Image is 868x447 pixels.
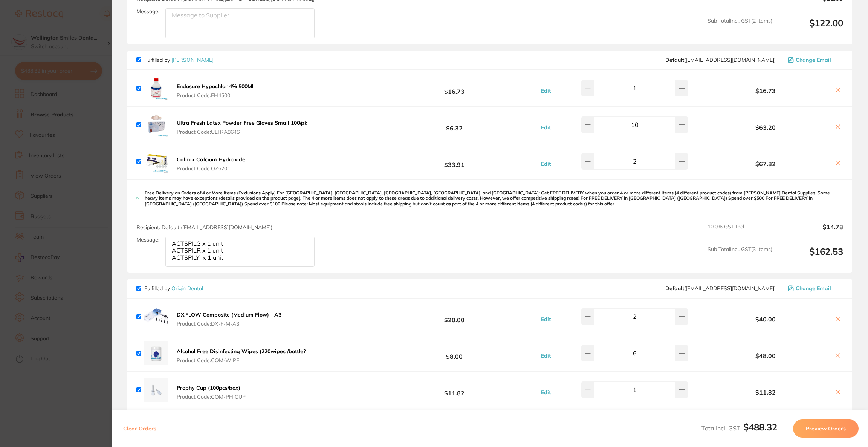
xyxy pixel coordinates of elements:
b: Ultra Fresh Latex Powder Free Gloves Small 100/pk [177,119,307,126]
b: $63.20 [702,124,830,131]
label: Message: [136,8,159,15]
p: Fulfilled by [144,57,214,63]
img: eWZqdThyZw [144,378,168,402]
b: $6.32 [384,118,525,132]
img: c242NnoybA [144,305,168,329]
output: $122.00 [778,18,843,38]
output: $14.78 [778,223,843,240]
b: $488.32 [743,421,777,433]
b: $40.00 [702,316,830,323]
a: [PERSON_NAME] [171,57,214,63]
button: Change Email [785,57,843,63]
label: Message: [136,237,159,243]
button: Preview Orders [793,419,859,438]
output: $162.53 [778,246,843,267]
img: NXpybjh1dg [144,149,168,173]
button: Calmix Calcium Hydroxide Product Code:OZ6201 [174,156,248,172]
b: Endosure Hypochlor 4% 500Ml [177,83,254,90]
span: 10.0 % GST Incl. [708,223,772,240]
a: Origin Dental [171,285,203,292]
b: $67.82 [702,161,830,167]
button: Change Email [785,285,843,292]
b: $16.73 [702,87,830,94]
span: Total Incl. GST [701,424,777,432]
span: Change Email [796,57,831,63]
b: $33.91 [384,155,525,168]
span: Product Code: OZ6201 [177,165,245,171]
button: Edit [539,316,553,323]
button: Edit [539,124,553,131]
span: Sub Total Incl. GST ( 3 Items) [708,246,772,267]
b: $8.00 [384,346,525,360]
button: DX.FLOW Composite (Medium Flow) - A3 Product Code:DX-F-M-A3 [174,311,284,327]
span: Recipient: Default ( [EMAIL_ADDRESS][DOMAIN_NAME] ) [136,224,272,231]
button: Edit [539,389,553,396]
textarea: ACTSPILG x 1 unit ACTSPILR x 1 unit ACTSPILY x 1 unit [165,237,315,267]
b: $48.00 [702,352,830,359]
b: Prophy Cup (100pcs/box) [177,384,240,391]
b: $20.00 [384,310,525,324]
button: Ultra Fresh Latex Powder Free Gloves Small 100/pk Product Code:ULTRA864S [174,119,310,135]
p: Fulfilled by [144,285,203,291]
b: $11.82 [384,383,525,397]
span: Change Email [796,285,831,291]
button: Edit [539,87,553,94]
b: Default [665,285,684,292]
button: Edit [539,352,553,359]
img: YmdsaHo2Zw [144,341,168,365]
span: info@origindental.com.au [665,285,776,291]
img: aXVucDJ2Nw [144,76,168,100]
img: bTlidHkxbA [144,113,168,137]
span: Product Code: ULTRA864S [177,129,307,135]
span: save@adamdental.com.au [665,57,776,63]
b: $11.82 [702,389,830,396]
span: Product Code: COM-WIPE [177,357,306,363]
button: Edit [539,161,553,167]
button: Prophy Cup (100pcs/box) Product Code:COM-PH CUP [174,384,248,400]
p: Free Delivery on Orders of 4 or More Items (Exclusions Apply) For [GEOGRAPHIC_DATA], [GEOGRAPHIC_... [145,190,843,207]
button: Alcohol Free Disinfecting Wipes (220wipes /bottle? Product Code:COM-WIPE [174,348,308,364]
button: Clear Orders [121,419,159,438]
span: Product Code: DX-F-M-A3 [177,321,281,327]
b: Default [665,57,684,63]
button: Endosure Hypochlor 4% 500Ml Product Code:EH4500 [174,83,256,99]
b: DX.FLOW Composite (Medium Flow) - A3 [177,311,281,318]
span: Product Code: EH4500 [177,92,254,98]
span: Sub Total Incl. GST ( 2 Items) [708,18,772,38]
b: Calmix Calcium Hydroxide [177,156,245,163]
span: Product Code: COM-PH CUP [177,394,246,400]
b: $16.73 [384,81,525,95]
b: Alcohol Free Disinfecting Wipes (220wipes /bottle? [177,348,306,355]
